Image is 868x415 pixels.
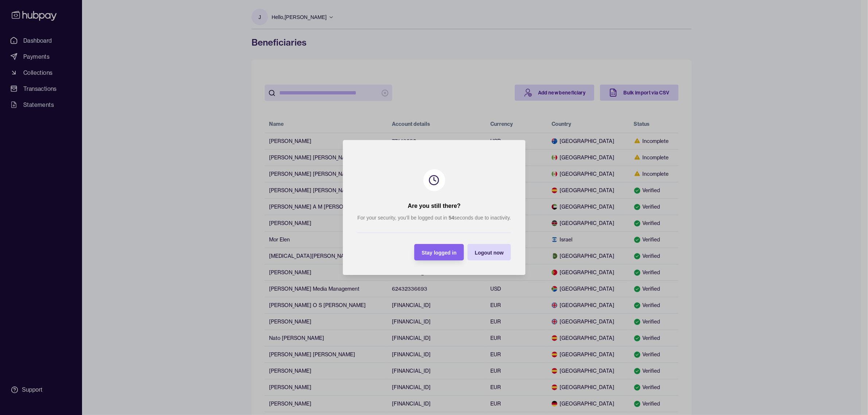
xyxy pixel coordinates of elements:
[467,244,511,260] button: Logout now
[475,250,503,256] span: Logout now
[408,202,460,210] h2: Are you still there?
[421,250,456,256] span: Stay logged in
[357,214,511,222] p: For your security, you’ll be logged out in seconds due to inactivity.
[414,244,464,260] button: Stay logged in
[448,215,454,221] strong: 54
